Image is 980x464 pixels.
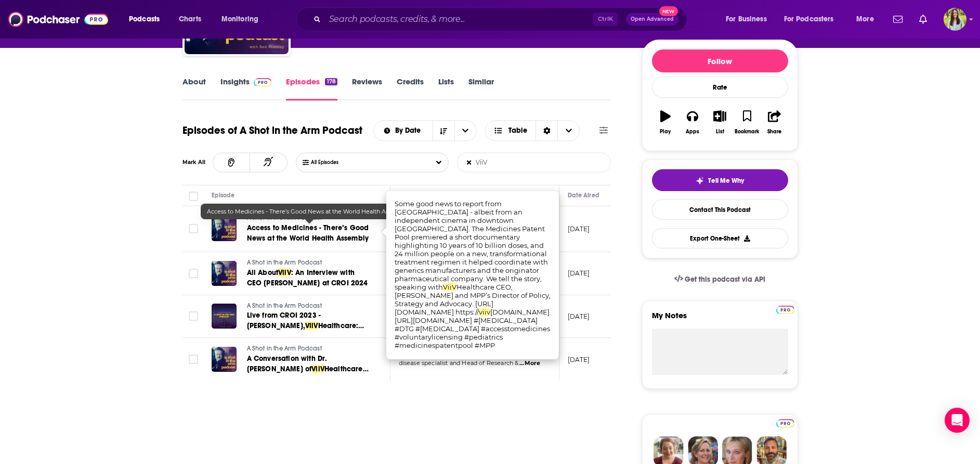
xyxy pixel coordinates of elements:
[247,268,368,287] span: : An Interview with CEO [PERSON_NAME] at CROI 2024
[593,12,618,26] span: Ctrl K
[247,354,372,374] a: A Conversation with Dr. [PERSON_NAME] ofViiVHealthcare (S03 Ep08)
[568,312,590,321] p: [DATE]
[214,11,272,28] button: open menu
[220,77,272,101] a: InsightsPodchaser Pro
[915,10,931,28] a: Show notifications dropdown
[247,223,372,244] a: Access to Medicines - There’s Good News at the World Health Assembly
[631,17,674,22] span: Open Advanced
[395,308,550,349] span: [DOMAIN_NAME] [URL][DOMAIN_NAME] #[MEDICAL_DATA] #DTG #[MEDICAL_DATA] #accesstomedicines #volunta...
[777,11,849,28] button: open menu
[776,419,794,428] img: Podchaser Pro
[443,283,456,291] span: ViiV
[659,6,678,16] span: New
[508,127,527,134] span: Table
[519,359,540,368] span: ...More
[652,310,788,329] label: My Notes
[286,77,337,101] a: Episodes178
[247,268,372,289] a: All AboutViiV: An Interview with CEO [PERSON_NAME] at CROI 2024
[776,304,794,314] a: Pro website
[247,344,372,354] a: A Shot in the Arm Podcast
[221,12,258,27] span: Monitoring
[784,12,834,27] span: For Podcasters
[399,359,519,367] span: disease specialist and Head of Research &
[944,8,966,31] button: Show profile menu
[395,127,424,134] span: By Date
[212,189,235,202] div: Episode
[718,11,780,28] button: open menu
[247,311,321,330] span: Live from CROI 2023 - [PERSON_NAME],
[247,354,328,373] span: A Conversation with Dr. [PERSON_NAME] of
[544,190,557,202] button: Column Actions
[479,308,490,316] span: viiv
[652,169,788,191] button: tell me why sparkleTell Me Why
[247,345,322,352] span: A Shot in the Arm Podcast
[568,355,590,364] p: [DATE]
[652,228,788,248] button: Export One-Sheet
[438,77,454,101] a: Lists
[568,269,590,278] p: [DATE]
[454,121,476,141] button: open menu
[374,127,433,134] button: open menu
[311,159,359,166] span: All Episodes
[945,408,970,433] div: Open Intercom Messenger
[399,189,432,202] div: Description
[254,78,272,86] img: Podchaser Pro
[696,177,704,185] img: tell me why sparkle
[179,12,201,27] span: Charts
[468,77,494,101] a: Similar
[247,268,279,277] span: All About
[735,129,759,135] div: Bookmark
[182,124,362,137] h1: Episodes of A Shot in the Arm Podcast
[305,321,318,330] span: ViiV
[767,129,781,135] div: Share
[189,269,198,278] span: Toggle select row
[776,418,794,428] a: Pro website
[849,11,887,28] button: open menu
[189,224,198,233] span: Toggle select row
[247,258,372,268] a: A Shot in the Arm Podcast
[726,12,767,27] span: For Business
[8,9,108,29] img: Podchaser - Follow, Share and Rate Podcasts
[686,129,699,135] div: Apps
[247,310,372,331] a: Live from CROI 2023 - [PERSON_NAME],ViiVHealthcare: CabLA for [DEMOGRAPHIC_DATA] Girls and Women
[761,104,788,141] button: Share
[568,189,599,202] div: Date Aired
[395,199,548,291] span: Some good news to report from [GEOGRAPHIC_DATA] - albeit from an independent cinema in downtown [...
[172,11,207,28] a: Charts
[189,355,198,364] span: Toggle select row
[247,259,322,266] span: A Shot in the Arm Podcast
[189,311,198,321] span: Toggle select row
[311,365,324,373] span: ViiV
[944,8,966,31] img: User Profile
[706,104,733,141] button: List
[296,153,449,172] button: Choose List Listened
[247,302,322,309] span: A Shot in the Arm Podcast
[535,121,557,141] div: Sort Direction
[129,12,160,27] span: Podcasts
[652,104,679,141] button: Play
[660,129,671,135] div: Play
[889,10,907,28] a: Show notifications dropdown
[652,49,788,72] button: Follow
[652,77,788,98] div: Rate
[306,7,697,31] div: Search podcasts, credits, & more...
[776,306,794,314] img: Podchaser Pro
[433,121,454,141] button: Sort Direction
[395,283,551,316] span: Healthcare CEO, [PERSON_NAME] and MPP’s Director of Policy, Strategy and Advocacy. [URL][DOMAIN_N...
[626,13,678,26] button: Open AdvancedNew
[182,77,206,101] a: About
[207,208,409,215] span: Access to Medicines - There’s Good News at the World Health Assembly
[325,78,337,85] div: 178
[373,120,477,141] h2: Choose List sort
[247,302,372,311] a: A Shot in the Arm Podcast
[708,177,744,185] span: Tell Me Why
[652,199,788,220] a: Contact This Podcast
[182,160,213,165] div: Mark All
[685,275,765,284] span: Get this podcast via API
[325,11,593,28] input: Search podcasts, credits, & more...
[278,268,291,277] span: ViiV
[716,129,724,135] div: List
[485,120,580,141] button: Choose View
[397,77,424,101] a: Credits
